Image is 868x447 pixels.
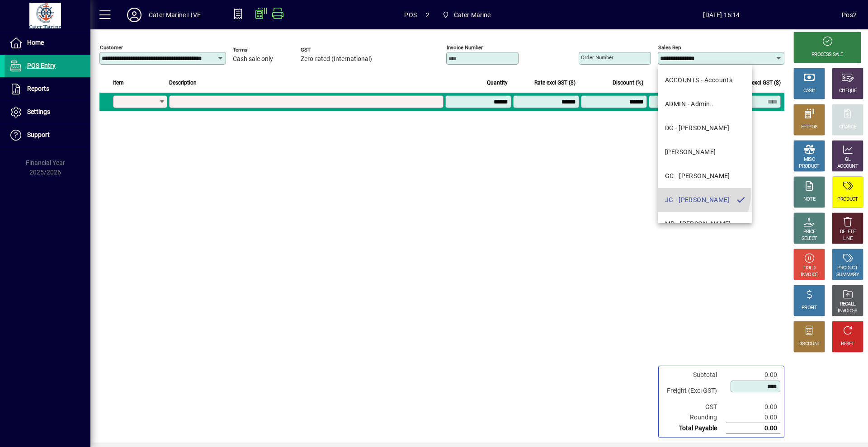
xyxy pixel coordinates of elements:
span: Description [169,78,197,88]
div: CASH [803,88,815,94]
a: Support [5,124,90,146]
span: GST [301,47,372,53]
div: MISC [804,156,815,163]
span: Item [113,78,124,88]
span: Support [27,131,50,138]
span: GST ($) [693,78,711,88]
span: Extend excl GST ($) [734,78,781,88]
div: CHEQUE [839,88,856,94]
span: [DATE] 16:14 [601,8,842,22]
span: POS Entry [27,62,56,69]
span: Discount (%) [613,78,643,88]
div: PRICE [803,229,816,235]
mat-label: Sales rep [658,44,681,51]
div: ACCOUNT [837,163,858,170]
td: 0.00 [726,412,780,423]
td: 0.00 [726,370,780,380]
span: Zero-rated (International) [301,56,372,63]
div: HOLD [803,265,815,272]
a: Reports [5,78,90,100]
div: DISCOUNT [798,341,820,348]
td: Rounding [662,412,726,423]
span: Quantity [487,78,508,88]
td: Freight (Excl GST) [662,380,726,402]
span: Settings [27,108,50,115]
div: GL [845,156,851,163]
div: CHARGE [839,124,857,131]
div: INVOICES [838,308,857,315]
div: INVOICE [801,272,817,278]
span: Reports [27,85,49,92]
div: RESET [841,341,854,348]
span: Home [27,39,44,46]
div: SELECT [802,235,817,242]
mat-label: Order number [581,54,613,61]
span: 2 [426,8,429,22]
mat-label: Customer [100,44,123,51]
span: POS [404,8,417,22]
div: Pos2 [842,8,857,22]
div: Cater Marine LIVE [149,8,201,22]
span: Cash sale only [233,56,273,63]
td: GST [662,402,726,412]
mat-label: Invoice number [447,44,483,51]
span: Cater Marine [439,7,495,23]
button: Profile [120,7,149,23]
td: Subtotal [662,370,726,380]
div: PRODUCT [837,196,858,203]
a: Settings [5,101,90,123]
td: 0.00 [726,423,780,434]
div: LINE [843,235,852,242]
div: RECALL [840,301,856,308]
a: Home [5,32,90,54]
div: PROFIT [802,305,817,311]
div: EFTPOS [801,124,818,131]
span: Rate excl GST ($) [534,78,576,88]
div: SUMMARY [836,272,859,278]
div: PRODUCT [799,163,819,170]
span: Terms [233,47,287,53]
div: PROCESS SALE [811,52,843,58]
span: Cater Marine [454,8,491,22]
td: Total Payable [662,423,726,434]
div: DELETE [840,229,855,235]
div: PRODUCT [837,265,858,272]
div: NOTE [803,196,815,203]
td: 0.00 [726,402,780,412]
